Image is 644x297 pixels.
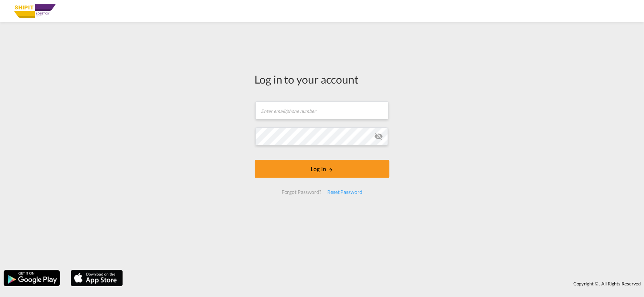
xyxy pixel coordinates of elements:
input: Enter email/phone number [255,101,389,119]
img: apple.png [70,270,124,287]
md-icon: icon-eye-off [374,132,383,141]
div: Reset Password [324,186,365,199]
button: LOGIN [255,160,390,178]
img: google.png [3,270,61,287]
div: Forgot Password? [279,186,324,199]
img: b70fe0906c5511ee9ba1a169c51233c0.png [11,3,60,19]
div: Copyright © . All Rights Reserved [126,277,644,290]
div: Log in to your account [255,72,390,87]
